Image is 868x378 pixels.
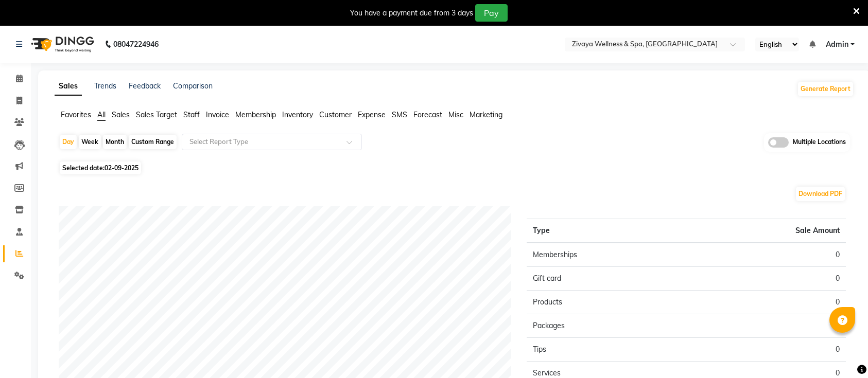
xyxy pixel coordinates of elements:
th: Sale Amount [686,219,846,243]
th: Type [527,219,686,243]
span: Membership [235,110,276,119]
span: Inventory [282,110,313,119]
span: Marketing [470,110,502,119]
span: Sales [112,110,130,119]
td: Tips [527,337,686,361]
span: Favorites [61,110,91,119]
td: Products [527,290,686,314]
span: SMS [392,110,407,119]
a: Comparison [173,81,213,91]
span: Expense [358,110,386,119]
td: 0 [686,314,846,337]
span: Multiple Locations [793,137,846,148]
td: 0 [686,290,846,314]
button: Download PDF [796,187,845,201]
td: Memberships [527,243,686,267]
td: Packages [527,314,686,337]
span: Sales Target [136,110,177,119]
a: Sales [55,77,82,96]
span: Selected date: [60,161,141,174]
td: Gift card [527,266,686,290]
button: Generate Report [798,82,853,96]
div: Custom Range [129,135,177,149]
b: 08047224946 [113,30,159,59]
span: 02-09-2025 [105,164,138,172]
td: 0 [686,243,846,267]
td: 0 [686,337,846,361]
span: Invoice [206,110,229,119]
a: Feedback [129,81,161,91]
span: Admin [826,39,848,50]
img: logo [26,30,97,59]
span: All [97,110,106,119]
span: Forecast [413,110,442,119]
span: Staff [183,110,200,119]
div: Week [79,135,101,149]
div: You have a payment due from 3 days [350,8,473,19]
span: Misc [448,110,463,119]
div: Day [60,135,77,149]
td: 0 [686,266,846,290]
div: Month [103,135,127,149]
a: Trends [94,81,116,91]
button: Pay [475,4,508,22]
span: Customer [319,110,352,119]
